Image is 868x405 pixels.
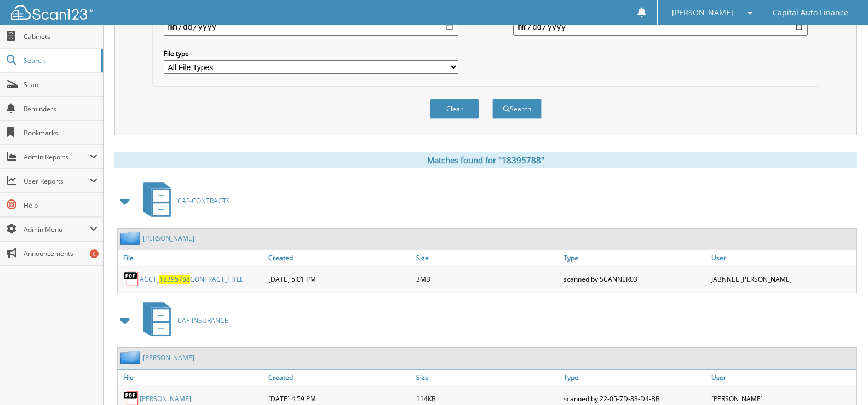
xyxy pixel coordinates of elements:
a: User [709,250,856,265]
span: Admin Menu [24,225,90,234]
iframe: Chat Widget [813,352,868,405]
a: File [118,250,266,265]
a: User [709,370,856,385]
a: CAF-INSURANCE [136,299,228,342]
a: [PERSON_NAME] [140,394,191,403]
a: [PERSON_NAME] [143,353,194,362]
span: Help [24,201,97,210]
a: File [118,370,266,385]
label: File type [164,49,458,58]
div: [DATE] 5:01 PM [266,268,413,290]
div: 3MB [413,268,561,290]
span: Scan [24,80,97,89]
a: Created [266,250,413,265]
span: Admin Reports [24,152,90,162]
img: PDF.png [123,271,140,287]
a: Type [561,250,709,265]
span: Announcements [24,249,97,258]
span: Cabinets [24,32,97,41]
a: Created [266,370,413,385]
span: User Reports [24,176,90,186]
button: Clear [430,99,479,119]
a: Type [561,370,709,385]
span: Search [24,56,96,65]
a: ACCT_18395788CONTRACT_TITLE [140,275,244,284]
span: Reminders [24,104,97,113]
a: CAF-CONTRACTS [136,179,230,223]
span: [PERSON_NAME] [672,9,733,16]
span: Capital Auto Finance [773,9,848,16]
span: CAF-CONTRACTS [177,196,230,206]
div: 6 [90,249,99,258]
a: Size [413,370,561,385]
span: Bookmarks [24,128,97,138]
button: Search [492,99,542,119]
img: scan123-logo-white.svg [11,5,93,20]
a: Size [413,250,561,265]
span: CAF-INSURANCE [177,316,228,325]
img: folder2.png [120,351,143,364]
a: [PERSON_NAME] [143,233,194,243]
span: 18395788 [159,275,190,284]
input: end [513,18,808,36]
div: JABNNEL [PERSON_NAME] [709,268,856,290]
div: scanned by SCANNER03 [561,268,709,290]
img: folder2.png [120,231,143,245]
div: Matches found for "18395788" [114,152,857,168]
input: start [164,18,458,36]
